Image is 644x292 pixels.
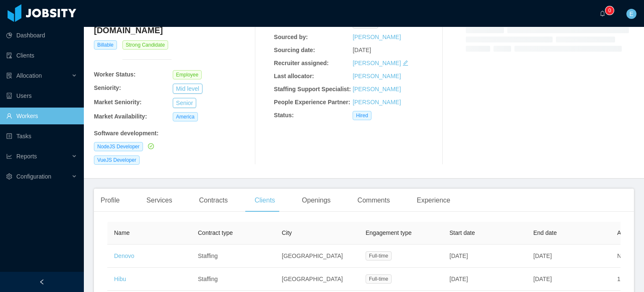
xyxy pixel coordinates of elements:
[6,73,12,79] i: icon: solution
[274,47,315,53] b: Sourcing date:
[533,276,552,282] span: [DATE]
[600,11,605,16] i: icon: bell
[122,40,168,50] span: Strong Candidate
[94,113,147,120] b: Market Availability:
[94,84,121,91] b: Seniority:
[6,27,77,44] a: icon: pie-chartDashboard
[146,143,154,150] a: icon: check-circle
[295,189,338,212] div: Openings
[94,189,126,212] div: Profile
[6,47,77,64] a: icon: auditClients
[274,86,351,92] b: Staffing Support Specialist:
[173,112,198,121] span: America
[6,108,77,124] a: icon: userWorkers
[198,229,233,236] span: Contract type
[366,229,412,236] span: Engagement type
[173,84,203,94] button: Mid level
[353,60,401,66] a: [PERSON_NAME]
[274,60,329,66] b: Recruiter assigned:
[94,142,143,151] span: NodeJS Developer
[605,6,614,15] sup: 0
[402,60,408,66] i: icon: edit
[353,86,401,92] a: [PERSON_NAME]
[274,112,293,118] b: Status:
[274,34,308,40] b: Sourced by:
[353,73,401,79] a: [PERSON_NAME]
[275,245,359,268] td: [GEOGRAPHIC_DATA]
[140,189,179,212] div: Services
[366,251,392,260] span: Full-time
[353,34,401,40] a: [PERSON_NAME]
[533,229,557,236] span: End date
[192,189,234,212] div: Contracts
[282,229,292,236] span: City
[114,253,134,259] a: Denovo
[6,87,77,104] a: icon: robotUsers
[353,99,401,105] a: [PERSON_NAME]
[449,229,475,236] span: Start date
[94,71,135,78] b: Worker Status:
[366,274,392,284] span: Full-time
[6,153,12,159] i: icon: line-chart
[114,229,130,236] span: Name
[173,70,202,79] span: Employee
[173,98,196,108] button: Senior
[94,40,117,50] span: Billable
[274,99,350,105] b: People Experience Partner:
[353,111,371,120] span: Hired
[533,253,552,259] span: [DATE]
[94,155,140,165] span: VueJS Developer
[6,174,12,179] i: icon: setting
[274,73,314,79] b: Last allocator:
[449,276,468,282] span: [DATE]
[275,268,359,291] td: [GEOGRAPHIC_DATA]
[353,47,371,53] span: [DATE]
[410,189,457,212] div: Experience
[198,253,218,259] span: Staffing
[16,153,37,160] span: Reports
[148,143,154,149] i: icon: check-circle
[94,99,142,105] b: Market Seniority:
[94,130,158,137] b: Software development :
[629,9,633,19] span: E
[449,253,468,259] span: [DATE]
[114,276,126,282] a: Hibu
[198,276,218,282] span: Staffing
[6,128,77,145] a: icon: profileTasks
[248,189,282,212] div: Clients
[16,173,51,180] span: Configuration
[351,189,397,212] div: Comments
[16,72,42,79] span: Allocation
